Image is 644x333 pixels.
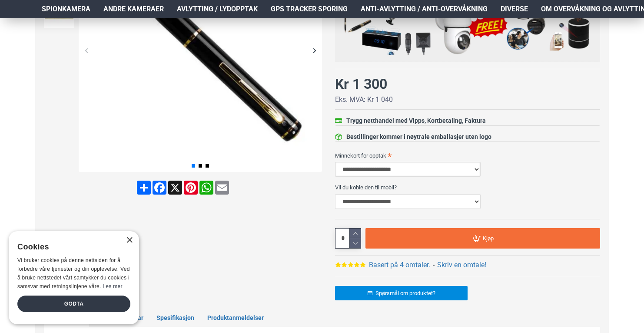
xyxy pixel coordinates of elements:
span: Andre kameraer [103,4,164,14]
a: X [167,181,183,195]
span: Spionkamera [42,4,90,14]
a: Pinterest [183,181,199,195]
a: Facebook [152,181,167,195]
a: Spesifikasjon [150,309,201,327]
a: Basert på 4 omtaler. [369,260,430,270]
a: Email [214,181,230,195]
span: Kjøp [483,235,494,241]
a: Produktanmeldelser [201,309,270,327]
span: Anti-avlytting / Anti-overvåkning [361,4,488,14]
span: Diverse [501,4,528,14]
div: Godta [17,296,130,312]
a: Les mer, opens a new window [103,283,122,289]
span: GPS Tracker Sporing [271,4,348,14]
div: Close [126,237,133,244]
span: Go to slide 3 [206,164,209,168]
span: Vi bruker cookies på denne nettsiden for å forbedre våre tjenester og din opplevelse. Ved å bruke... [17,257,130,289]
b: - [433,261,435,269]
div: Kr 1 300 [335,74,387,94]
label: Minnekort for opptak [335,148,600,162]
a: Spørsmål om produktet? [335,286,468,300]
span: Go to slide 1 [192,164,195,168]
div: Next slide [307,43,322,58]
a: WhatsApp [199,181,214,195]
a: Skriv en omtale! [437,260,486,270]
label: Vil du koble den til mobil? [335,180,600,194]
div: Bestillinger kommer i nøytrale emballasjer uten logo [346,132,491,141]
div: Trygg netthandel med Vipps, Kortbetaling, Faktura [346,116,486,125]
span: Avlytting / Lydopptak [177,4,258,14]
span: Go to slide 2 [199,164,202,168]
a: Share [136,181,152,195]
div: Previous slide [79,43,94,58]
div: Cookies [17,238,125,256]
